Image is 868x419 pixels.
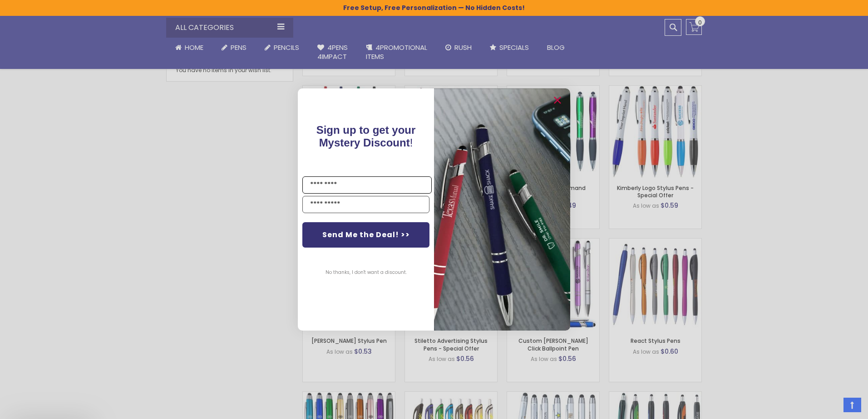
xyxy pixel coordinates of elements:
[434,88,570,330] img: pop-up-image
[316,124,416,149] span: !
[550,93,565,107] button: Close dialog
[302,222,429,248] button: Send Me the Deal! >>
[316,124,416,149] span: Sign up to get your Mystery Discount
[321,261,411,284] button: No thanks, I don't want a discount.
